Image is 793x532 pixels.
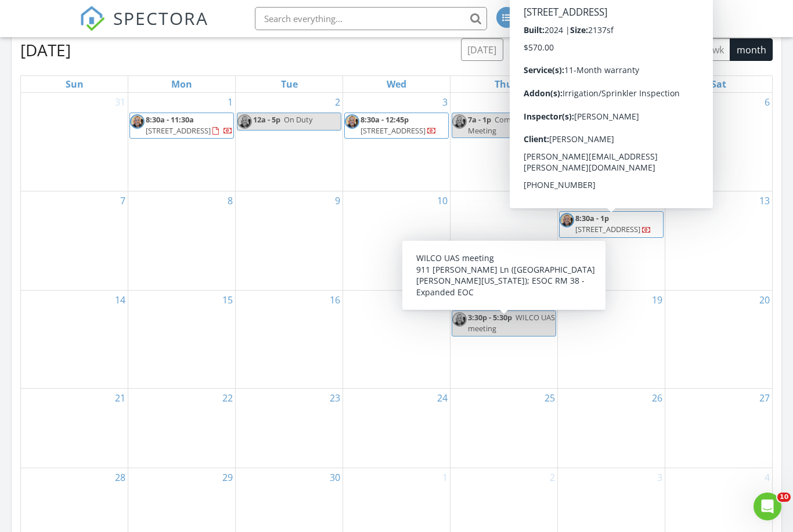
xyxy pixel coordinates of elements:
a: Go to September 20, 2025 [757,291,772,309]
img: 1997480f970a4c5bb01480c77f51a20b.jpeg [452,312,467,327]
button: month [730,38,773,61]
td: Go to September 14, 2025 [21,291,128,389]
a: Go to October 2, 2025 [547,468,557,487]
button: 4 wk [698,38,730,61]
a: 8:30a - 11:30a [STREET_ADDRESS] [146,114,233,136]
span: [STREET_ADDRESS] [575,224,640,234]
a: 8:30a - 1p [STREET_ADDRESS] [575,213,651,234]
td: Go to September 25, 2025 [450,389,557,468]
td: Go to September 13, 2025 [665,191,772,291]
td: Go to September 22, 2025 [128,389,236,468]
a: Go to September 10, 2025 [435,191,450,210]
td: Go to September 3, 2025 [343,93,450,191]
td: Go to September 4, 2025 [450,93,557,191]
button: day [596,38,625,61]
a: Go to September 16, 2025 [327,291,343,309]
h2: [DATE] [20,38,71,61]
a: Monday [169,76,194,92]
a: Go to September 11, 2025 [542,191,557,210]
button: list [571,38,597,61]
a: Go to September 13, 2025 [757,191,772,210]
td: Go to September 6, 2025 [665,93,772,191]
img: 1997480f970a4c5bb01480c77f51a20b.jpeg [345,114,359,129]
img: The Best Home Inspection Software - Spectora [80,6,105,31]
td: Go to September 16, 2025 [236,291,343,389]
a: Go to September 22, 2025 [220,389,235,407]
a: Thursday [492,76,515,92]
img: 1997480f970a4c5bb01480c77f51a20b.jpeg [452,114,467,129]
td: Go to September 9, 2025 [236,191,343,291]
td: Go to September 7, 2025 [21,191,128,291]
span: WILCO UAS meeting [468,312,555,334]
td: Go to September 2, 2025 [236,93,343,191]
span: [STREET_ADDRESS] [146,125,211,136]
a: Go to September 17, 2025 [435,291,450,309]
td: Go to September 10, 2025 [343,191,450,291]
button: Previous month [510,38,538,61]
a: Go to September 6, 2025 [762,93,772,111]
a: Sunday [63,76,86,92]
button: [DATE] [461,38,503,61]
td: Go to September 18, 2025 [450,291,557,389]
td: Go to September 1, 2025 [128,93,236,191]
span: 12a - 5p [575,114,603,125]
a: Go to September 25, 2025 [542,389,557,407]
button: week [625,38,660,61]
button: Next month [537,38,564,61]
a: Go to October 3, 2025 [655,468,665,487]
a: 8:30a - 1p [STREET_ADDRESS] [559,211,664,237]
td: Go to August 31, 2025 [21,93,128,191]
td: Go to September 12, 2025 [557,191,665,291]
span: 12a - 5p [253,114,280,125]
img: 1997480f970a4c5bb01480c77f51a20b.jpeg [560,114,574,129]
a: Go to September 24, 2025 [435,389,450,407]
a: Go to August 31, 2025 [113,93,128,111]
td: Go to September 17, 2025 [343,291,450,389]
a: Go to September 26, 2025 [650,389,665,407]
a: Go to September 19, 2025 [650,291,665,309]
a: Go to September 29, 2025 [220,468,235,487]
img: 1997480f970a4c5bb01480c77f51a20b.jpeg [560,213,574,227]
img: 1997480f970a4c5bb01480c77f51a20b.jpeg [130,114,145,129]
td: Go to September 24, 2025 [343,389,450,468]
a: Go to October 1, 2025 [440,468,450,487]
span: SPECTORA [113,6,208,30]
a: Go to September 15, 2025 [220,291,235,309]
span: On Duty [284,114,312,125]
a: Go to September 7, 2025 [118,191,128,210]
a: Go to September 21, 2025 [113,389,128,407]
a: Go to September 12, 2025 [650,191,665,210]
span: 8:30a - 1p [575,213,609,223]
a: Wednesday [384,76,409,92]
a: SPECTORA [80,16,208,40]
a: 8:30a - 12:45p [STREET_ADDRESS] [361,114,437,136]
a: Tuesday [279,76,300,92]
a: Saturday [709,76,729,92]
a: Go to September 28, 2025 [113,468,128,487]
span: 7a - 1p [468,114,491,125]
div: Off Duty Pro LLC License# 24244 [590,19,706,30]
a: Go to September 30, 2025 [327,468,343,487]
a: Go to September 27, 2025 [757,389,772,407]
a: Go to September 4, 2025 [547,93,557,111]
span: 3:30p - 5:30p [468,312,512,323]
a: Go to September 14, 2025 [113,291,128,309]
a: Go to September 8, 2025 [225,191,235,210]
iframe: Intercom live chat [754,493,781,520]
td: Go to September 5, 2025 [557,93,665,191]
a: Go to September 3, 2025 [440,93,450,111]
div: [PERSON_NAME] [622,7,697,19]
a: Go to September 9, 2025 [333,191,343,210]
td: Go to September 15, 2025 [128,291,236,389]
span: 8:30a - 11:30a [146,114,194,125]
span: [STREET_ADDRESS] [361,125,426,136]
td: Go to September 19, 2025 [557,291,665,389]
td: Go to September 23, 2025 [236,389,343,468]
a: Go to September 23, 2025 [327,389,343,407]
td: Go to September 26, 2025 [557,389,665,468]
a: Go to September 1, 2025 [225,93,235,111]
a: Go to September 2, 2025 [333,93,343,111]
span: 10 [777,493,791,502]
td: Go to September 27, 2025 [665,389,772,468]
a: 8:30a - 11:30a [STREET_ADDRESS] [129,113,234,139]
